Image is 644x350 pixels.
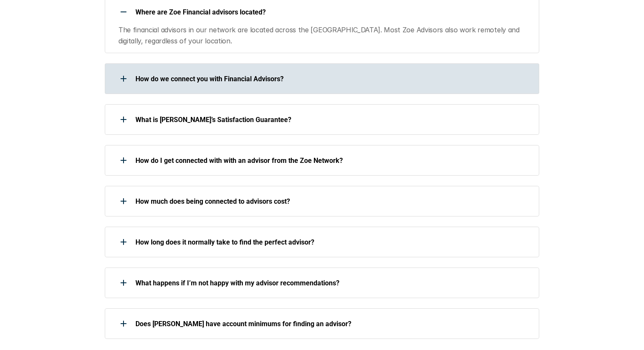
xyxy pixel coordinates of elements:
[135,8,528,16] p: Where are Zoe Financial advisors located?
[135,197,528,205] p: How much does being connected to advisors cost?
[135,279,528,287] p: What happens if I’m not happy with my advisor recommendations?
[135,116,528,124] p: What is [PERSON_NAME]’s Satisfaction Guarantee?
[118,25,529,46] p: The financial advisors in our network are located across the [GEOGRAPHIC_DATA]. Most Zoe Advisors...
[135,157,528,165] p: How do I get connected with with an advisor from the Zoe Network?
[135,75,528,83] p: How do we connect you with Financial Advisors?
[135,320,528,328] p: Does [PERSON_NAME] have account minimums for finding an advisor?
[135,238,528,246] p: How long does it normally take to find the perfect advisor?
